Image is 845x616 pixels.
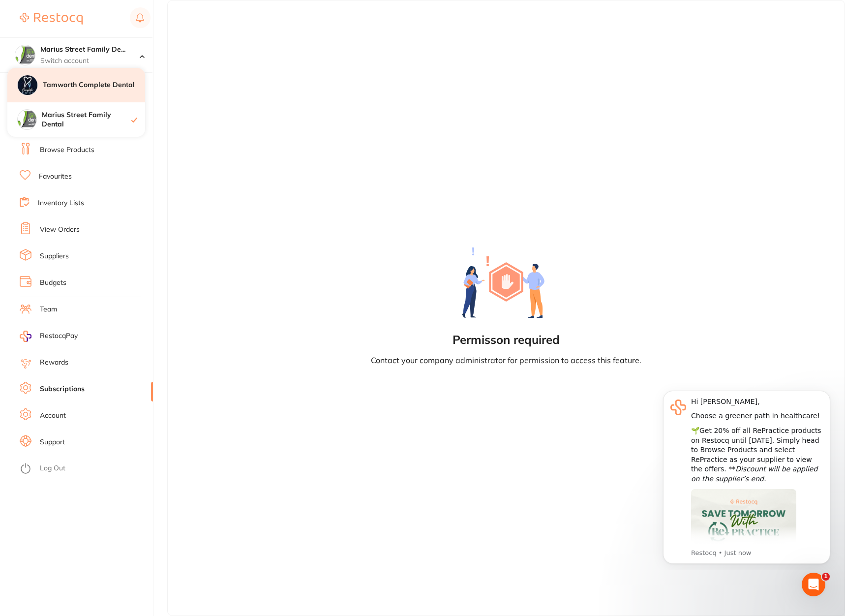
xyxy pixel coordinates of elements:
img: Marius Street Family Dental [18,110,36,128]
a: Budgets [40,278,66,288]
iframe: Intercom notifications message [648,382,845,570]
h4: Marius Street Family Dental [42,110,131,129]
img: Restocq Logo [20,13,83,25]
a: Restocq Logo [20,7,83,30]
a: Browse Products [40,145,94,155]
a: RestocqPay [20,331,78,342]
a: Rewards [40,358,68,368]
a: View Orders [40,225,80,235]
p: Switch account [40,56,140,66]
p: Contact your company administrator for permission to access this feature. [371,355,641,366]
h4: Marius Street Family Dental [40,45,140,55]
a: Account [40,411,66,421]
a: Favourites [39,172,72,182]
iframe: Intercom live chat [802,573,825,596]
img: RestocqPay [20,331,31,342]
h2: Permisson required [453,333,560,347]
a: Suppliers [40,251,69,261]
img: Marius Street Family Dental [15,45,35,65]
span: RestocqPay [40,331,78,341]
h4: Tamworth Complete Dental [43,80,145,90]
a: Support [40,437,65,447]
a: Inventory Lists [38,198,84,208]
a: Team [40,305,57,314]
span: 1 [822,573,830,581]
button: Log Out [20,461,150,477]
img: Tamworth Complete Dental [18,75,37,95]
a: Subscriptions [40,384,85,394]
a: Log Out [40,463,65,473]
